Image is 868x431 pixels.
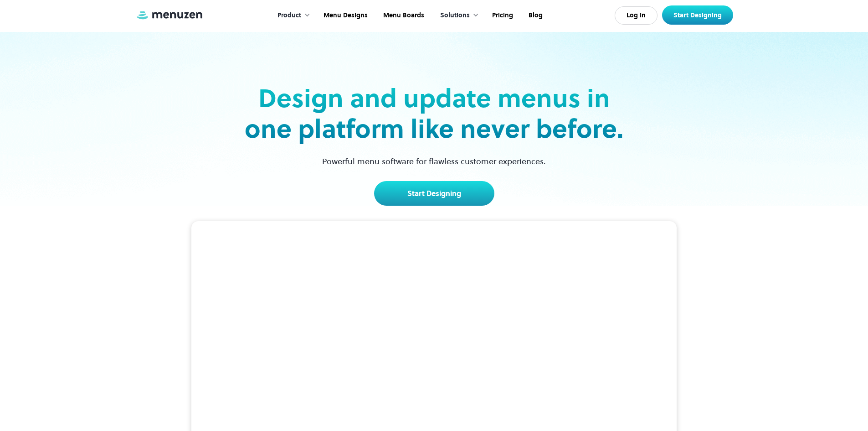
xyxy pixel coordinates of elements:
div: Product [277,10,301,21]
a: Blog [520,1,550,30]
a: Menu Designs [315,1,375,30]
a: Pricing [483,1,520,30]
div: Solutions [431,1,483,30]
a: Menu Boards [375,1,431,30]
h2: Design and update menus in one platform like never before. [242,83,627,144]
a: Log In [615,6,657,25]
p: Powerful menu software for flawless customer experiences. [311,155,557,167]
div: Solutions [440,10,470,21]
div: Product [268,1,315,30]
a: Start Designing [374,181,494,206]
a: Start Designing [662,5,733,25]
